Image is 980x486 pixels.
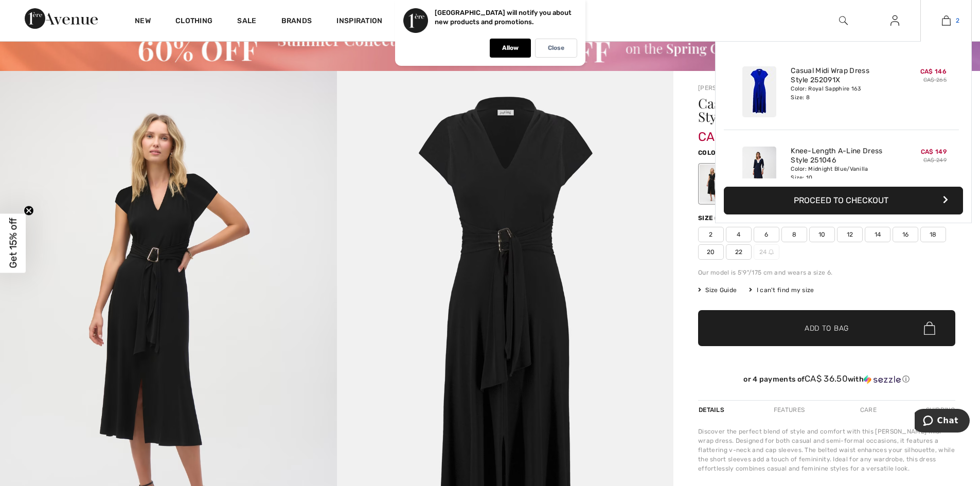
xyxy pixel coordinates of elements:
[921,148,947,155] span: CA$ 149
[749,285,814,295] div: I can't find my size
[237,16,256,27] a: Sale
[698,149,722,156] span: Color:
[942,14,951,27] img: My Bag
[726,244,752,260] span: 22
[864,375,901,384] img: Sezzle
[754,227,779,242] span: 6
[698,227,724,242] span: 2
[915,409,970,435] iframe: Opens a widget where you can chat to one of our agents
[920,227,946,242] span: 18
[281,16,312,27] a: Brands
[754,244,779,260] span: 24
[781,227,807,242] span: 8
[924,321,935,335] img: Bag.svg
[865,227,890,242] span: 14
[809,227,835,242] span: 10
[882,14,907,27] a: Sign In
[502,44,519,52] p: Allow
[839,14,848,27] img: search the website
[765,401,813,419] div: Features
[698,310,955,346] button: Add to Bag
[700,165,726,203] div: Black
[837,227,863,242] span: 12
[698,84,750,92] a: [PERSON_NAME]
[851,401,885,419] div: Care
[698,427,955,473] div: Discover the perfect blend of style and comfort with this [PERSON_NAME] midi wrap dress. Designed...
[890,14,899,27] img: My Info
[698,374,955,388] div: or 4 payments ofCA$ 36.50withSezzle Click to learn more about Sezzle
[175,16,212,27] a: Clothing
[698,285,737,295] span: Size Guide
[724,187,963,214] button: Proceed to Checkout
[698,119,746,144] span: CA$ 146
[698,97,913,123] h1: Casual Midi Wrap Dress Style 252091x
[698,213,870,223] div: Size ([GEOGRAPHIC_DATA]/[GEOGRAPHIC_DATA]):
[435,9,572,26] p: [GEOGRAPHIC_DATA] will notify you about new products and promotions.
[956,16,959,25] span: 2
[805,373,848,384] span: CA$ 36.50
[742,147,776,197] img: Knee-Length A-Line Dress Style 251046
[135,16,151,27] a: New
[698,268,955,277] div: Our model is 5'9"/175 cm and wears a size 6.
[698,401,727,419] div: Details
[805,323,849,334] span: Add to Bag
[923,157,947,164] s: CA$ 249
[7,218,19,268] span: Get 15% off
[923,77,947,83] s: CA$ 265
[791,66,892,85] a: Casual Midi Wrap Dress Style 252091X
[920,68,947,75] span: CA$ 146
[893,227,918,242] span: 16
[726,227,752,242] span: 4
[791,147,892,165] a: Knee-Length A-Line Dress Style 251046
[24,205,34,215] button: Close teaser
[336,16,382,27] span: Inspiration
[923,401,955,419] div: Shipping
[698,374,955,384] div: or 4 payments of with
[769,249,774,255] img: ring-m.svg
[921,14,971,27] a: 2
[25,8,98,29] img: 1ère Avenue
[791,165,892,182] div: Color: Midnight Blue/Vanilla Size: 10
[698,244,724,260] span: 20
[742,66,776,117] img: Casual Midi Wrap Dress Style 252091X
[548,44,564,52] p: Close
[791,85,892,101] div: Color: Royal Sapphire 163 Size: 8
